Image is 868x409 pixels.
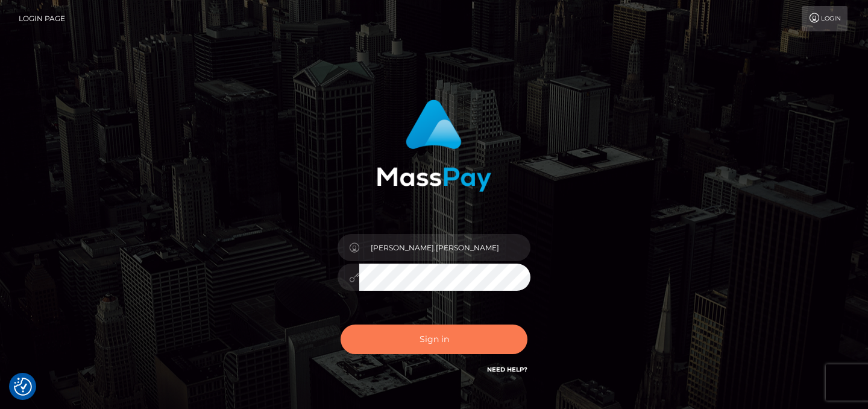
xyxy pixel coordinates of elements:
button: Sign in [341,325,527,354]
img: MassPay Login [377,100,491,192]
input: Username... [359,234,530,261]
a: Login Page [19,6,65,31]
a: Login [802,6,848,31]
img: Revisit consent button [14,378,32,396]
button: Consent Preferences [14,378,32,396]
a: Need Help? [487,366,527,373]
